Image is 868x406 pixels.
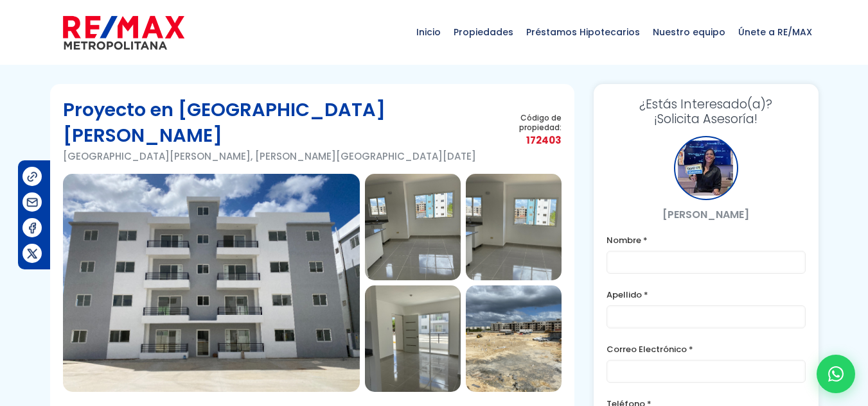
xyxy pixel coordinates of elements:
span: Propiedades [447,13,520,51]
span: Nuestro equipo [646,13,732,51]
label: Nombre * [607,232,806,248]
img: Proyecto en Ciudad Juan Bosch [365,285,461,392]
img: Compartir [26,247,39,260]
span: Préstamos Hipotecarios [520,13,646,51]
h3: ¡Solicita Asesoría! [607,97,806,126]
label: Apellido * [607,287,806,303]
img: Proyecto en Ciudad Juan Bosch [63,174,360,392]
p: [GEOGRAPHIC_DATA][PERSON_NAME], [PERSON_NAME][GEOGRAPHIC_DATA][DATE] [63,148,486,164]
img: Proyecto en Ciudad Juan Bosch [466,174,562,280]
img: Proyecto en Ciudad Juan Bosch [466,285,562,392]
span: Código de propiedad: [486,113,562,132]
label: Correo Electrónico * [607,341,806,357]
img: Proyecto en Ciudad Juan Bosch [365,174,461,280]
div: PATRICIA LEYBA [674,136,738,200]
span: Únete a RE/MAX [732,13,819,51]
span: ¿Estás Interesado(a)? [607,97,806,112]
h1: Proyecto en [GEOGRAPHIC_DATA][PERSON_NAME] [63,97,486,148]
img: Compartir [26,221,39,235]
p: [PERSON_NAME] [607,207,806,223]
img: Compartir [26,196,39,209]
span: Inicio [410,13,447,51]
img: Compartir [26,170,39,183]
span: 172403 [486,132,562,148]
